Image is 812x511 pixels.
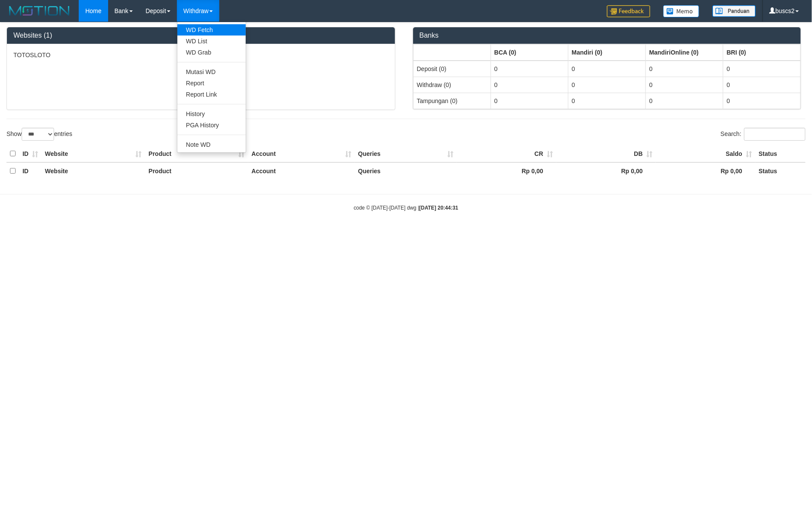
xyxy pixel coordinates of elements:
th: Product [145,162,248,179]
img: panduan.png [713,5,756,17]
a: PGA History [177,120,246,131]
td: 0 [723,93,800,109]
p: TOTOSLOTO [13,51,388,59]
td: 0 [491,93,568,109]
a: WD Fetch [177,24,246,36]
th: Rp 0,00 [556,162,656,179]
td: 0 [568,93,645,109]
a: WD List [177,36,246,47]
a: History [177,108,246,120]
a: Report [177,78,246,89]
th: Rp 0,00 [656,162,755,179]
a: WD Grab [177,47,246,58]
a: Mutasi WD [177,66,246,78]
th: Group: activate to sort column ascending [413,44,491,61]
th: Group: activate to sort column ascending [568,44,645,61]
th: Group: activate to sort column ascending [645,44,723,61]
th: Rp 0,00 [457,162,556,179]
td: 0 [645,77,723,93]
th: Account [248,162,355,179]
th: Website [42,162,145,179]
th: CR [457,146,556,162]
td: 0 [723,61,800,77]
td: 0 [645,93,723,109]
th: Queries [355,162,457,179]
th: ID [19,162,42,179]
select: Showentries [22,128,54,141]
th: Website [42,146,145,162]
th: ID [19,146,42,162]
label: Show entries [6,128,72,141]
td: 0 [723,77,800,93]
th: Saldo [656,146,755,162]
label: Search: [721,128,806,141]
img: Button%20Memo.svg [663,5,700,17]
h3: Banks [420,32,795,39]
img: Feedback.jpg [607,5,650,17]
td: 0 [491,61,568,77]
th: DB [556,146,656,162]
h3: Websites (1) [13,32,388,39]
small: code © [DATE]-[DATE] dwg | [354,205,459,211]
td: 0 [568,61,645,77]
strong: [DATE] 20:44:31 [419,205,458,211]
a: Report Link [177,89,246,100]
th: Account [248,146,355,162]
td: 0 [568,77,645,93]
th: Group: activate to sort column ascending [723,44,800,61]
td: 0 [645,61,723,77]
td: Withdraw (0) [413,77,491,93]
td: Deposit (0) [413,61,491,77]
th: Status [755,146,806,162]
th: Queries [355,146,457,162]
th: Product [145,146,248,162]
th: Group: activate to sort column ascending [491,44,568,61]
img: MOTION_logo.png [6,4,72,17]
td: Tampungan (0) [413,93,491,109]
th: Status [755,162,806,179]
td: 0 [491,77,568,93]
input: Search: [744,128,806,141]
a: Note WD [177,139,246,150]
